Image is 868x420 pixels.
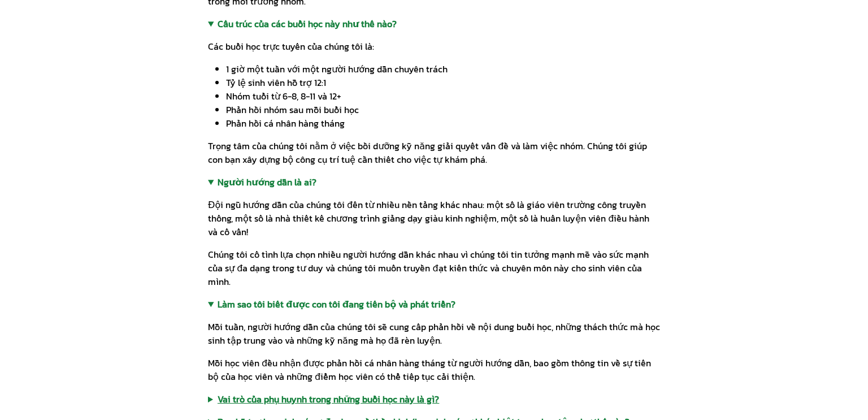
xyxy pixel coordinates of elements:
summary: Làm sao tôi biết được con tôi đang tiến bộ và phát triển? [208,297,660,311]
font: Đội ngũ hướng dẫn của chúng tôi đến từ nhiều nền tảng khác nhau: một số là giáo viên trường công ... [208,198,649,239]
font: Cấu trúc của các buổi học này như thế nào? [218,17,397,31]
font: Vai trò của phụ huynh trong những buổi học này là gì? [218,392,439,406]
font: Tỷ lệ sinh viên hỗ trợ 12:1 [226,76,326,89]
font: Chúng tôi cố tình lựa chọn nhiều người hướng dẫn khác nhau vì chúng tôi tin tưởng mạnh mẽ vào sức... [208,248,649,288]
font: Phản hồi nhóm sau mỗi buổi học [226,103,359,116]
font: Mỗi học viên đều nhận được phản hồi cá nhân hàng tháng từ người hướng dẫn, bao gồm thông tin về s... [208,356,651,383]
font: Người hướng dẫn là ai? [218,175,316,189]
summary: Vai trò của phụ huynh trong những buổi học này là gì? [208,392,660,406]
summary: Người hướng dẫn là ai? [208,175,660,189]
font: Mỗi tuần, người hướng dẫn của chúng tôi sẽ cung cấp phản hồi về nội dung buổi học, những thách th... [208,320,660,347]
font: Làm sao tôi biết được con tôi đang tiến bộ và phát triển? [218,297,455,311]
font: Trọng tâm của chúng tôi nằm ở việc bồi dưỡng kỹ năng giải quyết vấn đề và làm việc nhóm. Chúng tô... [208,139,647,166]
summary: Cấu trúc của các buổi học này như thế nào? [208,17,660,31]
font: Nhóm tuổi từ 6-8, 8-11 và 12+ [226,89,341,103]
font: 1 giờ một tuần với một người hướng dẫn chuyên trách [226,62,448,76]
font: Các buổi học trực tuyến của chúng tôi là: [208,40,374,53]
font: Phản hồi cá nhân hàng tháng [226,116,345,130]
